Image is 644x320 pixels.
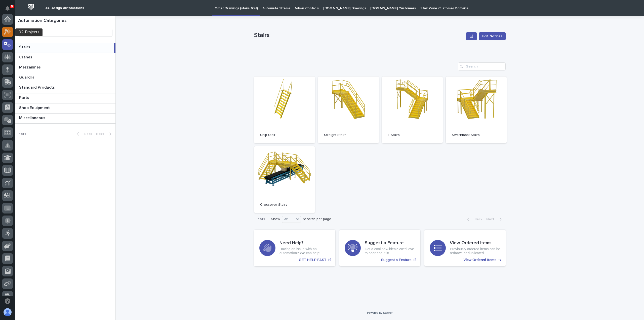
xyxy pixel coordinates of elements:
p: GET HELP FAST [299,258,326,262]
p: Having an issue with an automation? We can help! [279,247,330,256]
img: image [68,64,72,68]
span: Help Docs [10,63,27,68]
h3: View Ordered Items [450,240,500,246]
img: Workspace Logo [26,2,36,12]
div: 📖 [5,64,9,68]
a: Ship Stair [254,77,315,143]
a: 📖Help Docs [3,61,29,70]
h1: Automation Categories [18,18,112,24]
p: Welcome 👋 [5,20,92,28]
h3: Suggest a Feature [365,240,415,246]
div: 🔗 [31,64,35,68]
a: CranesCranes [15,53,115,63]
p: L Stairs [388,133,437,137]
p: Switchback Stairs [452,133,501,137]
p: Cranes [19,54,33,60]
p: Previously ordered items can be redrawn or duplicated. [450,247,500,256]
button: Back [73,132,94,136]
a: Suggest a Feature [339,230,421,266]
p: records per page [303,217,331,221]
button: Notifications [2,3,13,14]
p: Suggest a Feature [381,258,411,262]
img: 1736555164131-43832dd5-751b-4058-ba23-39d91318e5a0 [5,78,14,87]
h2: 03. Design Automations [45,6,84,10]
a: Standard ProductsStandard Products [15,83,115,93]
div: 36 [282,217,294,222]
p: View Ordered Items [464,258,496,262]
p: Stairs [254,32,464,39]
p: 5 [11,5,13,8]
button: Next [94,132,115,136]
a: StairsStairs [15,43,115,53]
span: Pylon [50,93,61,97]
p: 1 of 1 [254,213,269,225]
p: Standard Products [19,84,56,90]
span: Back [81,132,92,136]
button: Start new chat [86,79,92,85]
p: 1 of 1 [15,128,30,140]
span: Back [471,218,482,221]
span: Next [96,132,107,136]
span: Onboarding Call [36,63,64,68]
button: users-avatar [2,307,13,317]
div: We're available if you need us! [17,83,64,87]
input: Search [458,62,506,70]
button: Open support chat [2,296,13,306]
p: Stairs [19,44,31,50]
a: GET HELP FAST [254,230,335,266]
a: PartsParts [15,93,115,103]
a: Crossover Stairs [254,146,315,213]
a: Prompting [66,61,93,70]
div: Notifications5 [6,6,13,14]
p: Crossover Stairs [260,203,309,207]
img: Stacker [5,5,15,15]
a: L Stairs [382,77,443,143]
a: Shop EquipmentShop Equipment [15,103,115,114]
span: Edit Notices [482,34,502,39]
p: Parts [19,94,30,100]
a: Powered byPylon [35,93,61,97]
a: Switchback Stairs [446,77,507,143]
p: Miscellaneous [19,115,46,120]
div: Start new chat [17,78,83,83]
p: Show [271,217,280,221]
button: Edit Notices [479,32,506,40]
p: Mezzanines [19,64,42,70]
p: Ship Stair [260,133,309,137]
a: View Ordered Items [424,230,506,266]
a: GuardrailGuardrail [15,73,115,83]
a: MezzaninesMezzanines [15,63,115,73]
a: 🔗Onboarding Call [29,61,66,70]
p: How can we help? [5,28,92,36]
button: Next [484,217,506,222]
button: Back [463,217,484,222]
a: MiscellaneousMiscellaneous [15,114,115,124]
h3: Need Help? [279,240,330,246]
a: Straight Stairs [318,77,379,143]
p: Got a cool new idea? We'd love to hear about it! [365,247,415,256]
a: Powered By Stacker [367,311,392,314]
span: Prompting [73,63,91,68]
p: Shop Equipment [19,104,51,110]
input: Search [18,29,112,37]
p: Guardrail [19,74,37,80]
p: Straight Stairs [324,133,373,137]
span: Next [486,218,497,221]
